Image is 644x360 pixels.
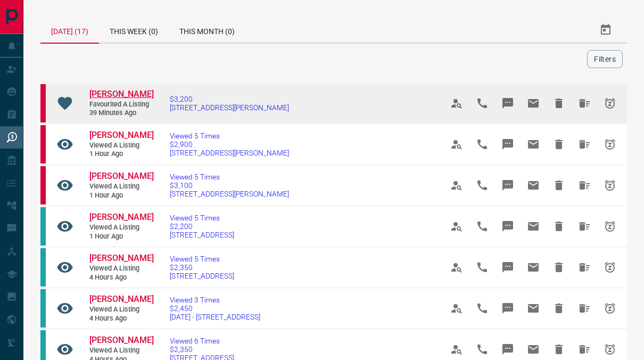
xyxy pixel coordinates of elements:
span: Message [495,214,521,239]
span: Hide All from Shannon McLean [572,173,597,198]
span: $3,100 [170,181,289,190]
span: Viewed 5 Times [170,255,234,263]
span: $2,350 [170,263,234,272]
span: Snooze [597,214,623,239]
a: Viewed 5 Times$3,100[STREET_ADDRESS][PERSON_NAME] [170,173,289,198]
span: Message [495,132,521,157]
span: View Profile [444,214,469,239]
span: 1 hour ago [89,232,153,241]
span: $2,450 [170,304,260,313]
div: property.ca [40,84,46,122]
span: $3,200 [170,95,289,103]
span: Hide All from Kuburat Buhari [572,255,597,280]
span: [STREET_ADDRESS][PERSON_NAME] [170,149,289,157]
span: Hide [546,91,572,116]
span: $2,900 [170,140,289,149]
span: Snooze [597,132,623,157]
a: $3,200[STREET_ADDRESS][PERSON_NAME] [170,95,289,112]
span: Email [521,132,546,157]
span: View Profile [444,91,469,116]
span: View Profile [444,173,469,198]
span: 1 hour ago [89,191,153,200]
span: 1 hour ago [89,150,153,159]
div: condos.ca [40,289,46,328]
span: Viewed 5 Times [170,132,289,140]
a: Viewed 3 Times$2,450[DATE] - [STREET_ADDRESS] [170,296,260,321]
span: Snooze [597,296,623,321]
a: [PERSON_NAME] [89,171,153,182]
span: Email [521,91,546,116]
a: [PERSON_NAME] [89,253,153,264]
span: Snooze [597,173,623,198]
div: condos.ca [40,207,46,246]
span: Email [521,296,546,321]
span: 4 hours ago [89,314,153,323]
span: View Profile [444,255,469,280]
a: Viewed 5 Times$2,900[STREET_ADDRESS][PERSON_NAME] [170,132,289,157]
span: [STREET_ADDRESS][PERSON_NAME] [170,190,289,198]
div: This Week (0) [99,17,169,43]
span: Viewed a Listing [89,264,153,273]
a: [PERSON_NAME] [89,89,153,100]
span: Message [495,255,521,280]
span: Call [469,214,495,239]
a: [PERSON_NAME] [89,294,153,305]
span: Hide All from Shannon McLean [572,91,597,116]
span: Snooze [597,91,623,116]
span: Viewed a Listing [89,305,153,314]
span: $2,200 [170,222,234,231]
span: Hide [546,132,572,157]
span: View Profile [444,296,469,321]
span: View Profile [444,132,469,157]
span: Hide [546,173,572,198]
span: Email [521,214,546,239]
div: property.ca [40,125,46,163]
span: [DATE] - [STREET_ADDRESS] [170,313,260,321]
span: [PERSON_NAME] [89,130,154,140]
span: $2,350 [170,345,234,354]
span: Email [521,173,546,198]
span: 39 minutes ago [89,109,153,118]
a: Viewed 5 Times$2,200[STREET_ADDRESS] [170,214,234,239]
button: Filters [587,50,623,68]
button: Select Date Range [593,17,618,43]
a: [PERSON_NAME] [89,130,153,141]
span: [PERSON_NAME] [89,89,154,99]
span: Call [469,132,495,157]
span: [PERSON_NAME] [89,171,154,181]
span: Message [495,173,521,198]
span: [STREET_ADDRESS][PERSON_NAME] [170,103,289,112]
a: [PERSON_NAME] [89,335,153,346]
span: [PERSON_NAME] [89,253,154,263]
span: [STREET_ADDRESS] [170,272,234,280]
span: Viewed 6 Times [170,337,234,345]
div: This Month (0) [169,17,245,43]
div: [DATE] (17) [40,17,99,44]
span: Viewed 3 Times [170,296,260,304]
span: Call [469,296,495,321]
span: Hide All from Chris Medeiros [572,214,597,239]
span: [PERSON_NAME] [89,335,154,345]
span: [PERSON_NAME] [89,294,154,304]
span: Viewed 5 Times [170,214,234,222]
span: Message [495,296,521,321]
div: condos.ca [40,248,46,287]
span: 4 hours ago [89,273,153,282]
a: [PERSON_NAME] [89,212,153,223]
span: Viewed a Listing [89,141,153,150]
span: [STREET_ADDRESS] [170,231,234,239]
span: Hide [546,214,572,239]
span: Hide All from Shannon McLean [572,132,597,157]
span: Viewed 5 Times [170,173,289,181]
span: [PERSON_NAME] [89,212,154,222]
span: Favourited a Listing [89,100,153,109]
span: Viewed a Listing [89,346,153,355]
span: Hide All from Kuburat Buhari [572,296,597,321]
div: property.ca [40,166,46,204]
span: Snooze [597,255,623,280]
span: Call [469,173,495,198]
span: Call [469,255,495,280]
span: Email [521,255,546,280]
span: Viewed a Listing [89,223,153,232]
span: Viewed a Listing [89,182,153,191]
